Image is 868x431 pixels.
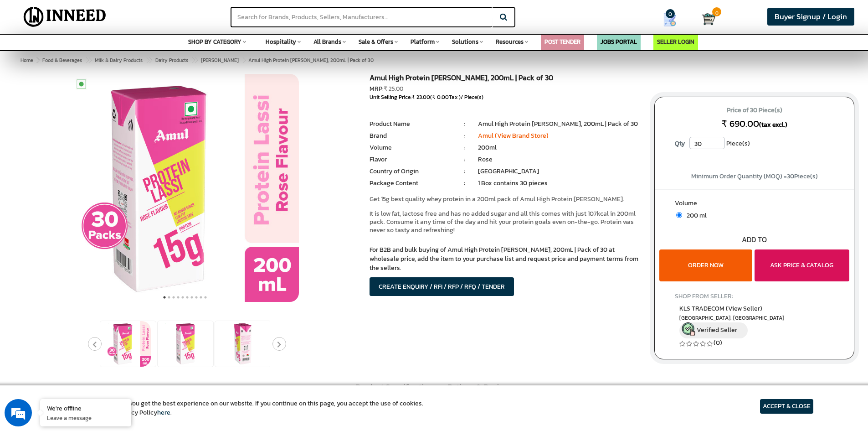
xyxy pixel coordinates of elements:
button: 4 [176,293,180,302]
a: Amul (View Brand Store) [478,131,549,140]
button: 6 [185,293,190,302]
img: Amul High Protein Rose Lassi, 200mL [220,321,266,367]
a: my Quotes 0 [645,9,702,30]
label: Qty [670,137,689,151]
a: [PERSON_NAME] [199,55,241,66]
li: 1 Box contains 30 pieces [478,179,641,188]
button: ORDER NOW [659,249,752,281]
div: MRP: [370,84,641,93]
li: [GEOGRAPHIC_DATA] [478,167,641,176]
input: Search for Brands, Products, Sellers, Manufacturers... [231,7,492,27]
span: Buyer Signup / Login [775,11,847,22]
button: 3 [171,293,176,302]
img: Cart [702,12,715,26]
span: Sale & Offers [359,37,393,46]
button: 9 [199,293,203,302]
li: Rose [478,155,641,164]
a: POST TENDER [544,37,580,46]
span: 30 [787,171,794,181]
button: ASK PRICE & CATALOG [755,249,849,281]
span: Resources [496,37,524,46]
a: SELLER LOGIN [657,37,694,46]
p: Get 15g best quality whey protein in a 200ml pack of Amul High Protein [PERSON_NAME]. [370,195,641,203]
img: Amul High Protein Rose Lassi, 200mL [71,74,299,302]
p: It is low fat, lactose free and has no added sugar and all this comes with just 107kcal in 200ml ... [370,210,641,234]
img: Show My Quotes [663,13,677,26]
span: ₹ 0.00 [432,93,449,101]
a: (0) [714,338,722,348]
li: Amul High Protein [PERSON_NAME], 200mL | Pack of 30 [478,119,641,129]
label: Volume [675,199,834,210]
li: : [451,155,478,164]
span: Dairy Products [155,57,188,64]
span: [PERSON_NAME] [201,57,239,64]
p: Leave a message [47,414,124,422]
li: : [451,143,478,152]
span: 0 [712,7,721,16]
span: 0 [666,9,675,18]
span: Milk & Dairy Products [95,57,143,64]
span: > [36,57,39,64]
li: Package Content [370,179,451,188]
span: > [242,55,247,66]
li: : [451,179,478,188]
span: Verified Seller [697,325,737,335]
img: Amul High Protein Rose Lassi, 200mL [163,321,208,367]
img: Inneed.Market [16,5,114,28]
span: Solutions [452,37,478,46]
span: Hospitality [266,37,296,46]
h1: Amul High Protein [PERSON_NAME], 200mL | Pack of 30 [370,74,641,84]
img: inneed-verified-seller-icon.png [682,322,695,336]
span: East Delhi [679,314,829,322]
a: here [157,408,170,417]
span: KLS TRADECOM [679,304,762,313]
span: Platform [411,37,435,46]
span: ₹ 690.00 [721,117,759,130]
span: > [146,55,150,66]
li: Flavor [370,155,451,164]
div: Unit Selling Price: ( Tax ) [370,93,641,101]
a: Dairy Products [154,55,190,66]
img: Amul High Protein Rose Lassi, 200mL [105,321,151,367]
a: Home [19,55,35,66]
button: 10 [203,293,208,302]
a: Product Specification [349,377,440,399]
a: Milk & Dairy Products [93,55,144,66]
div: We're offline [47,404,124,412]
button: 2 [167,293,171,302]
li: Brand [370,131,451,140]
span: ₹ 23.00 [411,93,430,101]
span: Minimum Order Quantity (MOQ) = Piece(s) [691,171,818,181]
article: ACCEPT & CLOSE [760,399,813,414]
a: JOBS PORTAL [601,37,637,46]
span: Amul High Protein [PERSON_NAME], 200mL | Pack of 30 [41,57,374,64]
span: > [191,55,196,66]
div: ADD TO [655,234,854,245]
a: Cart 0 [702,9,710,29]
button: 8 [194,293,199,302]
span: > [85,55,90,66]
a: Buyer Signup / Login [767,8,854,26]
span: Piece(s) [726,137,750,151]
span: 200 ml [682,211,707,220]
li: Volume [370,143,451,152]
button: CREATE ENQUIRY / RFI / RFP / RFQ / TENDER [370,277,514,296]
article: We use cookies to ensure you get the best experience on our website. If you continue on this page... [55,399,423,417]
p: For B2B and bulk buying of Amul High Protein [PERSON_NAME], 200mL | Pack of 30 at wholesale price... [370,245,641,273]
span: Food & Beverages [42,57,82,64]
button: Next [272,337,286,351]
span: Price of 30 Piece(s) [663,103,845,118]
button: Previous [88,337,102,351]
li: 200ml [478,143,641,152]
span: (tax excl.) [759,120,787,130]
button: 7 [190,293,194,302]
a: Food & Beverages [41,55,84,66]
a: KLS TRADECOM (View Seller) [GEOGRAPHIC_DATA], [GEOGRAPHIC_DATA] Verified Seller [679,304,829,338]
li: : [451,131,478,140]
span: SHOP BY CATEGORY [188,37,241,46]
h4: SHOP FROM SELLER: [675,293,834,300]
li: Country of Origin [370,167,451,176]
span: / Piece(s) [461,93,483,101]
a: Ratings & Reviews [441,377,519,398]
span: ₹ 25.00 [384,84,403,93]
